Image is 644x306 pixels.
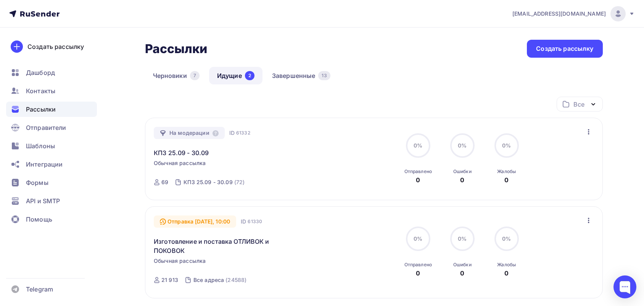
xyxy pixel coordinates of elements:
div: Жалобы [497,168,516,175]
span: 0% [414,142,422,149]
div: Ошибки [453,168,472,175]
div: Отправлено [404,168,432,175]
span: 0% [502,142,511,149]
div: 13 [318,71,330,80]
div: 0 [460,175,464,185]
span: 0% [458,142,467,149]
span: Обычная рассылка [154,159,206,167]
div: 0 [460,269,464,278]
div: КПЗ 25.09 - 30.09 [184,178,232,186]
div: 0 [416,269,420,278]
span: 61330 [248,218,262,225]
div: 7 [190,71,200,80]
span: Контакты [26,86,55,96]
a: Рассылки [6,102,97,117]
h2: Рассылки [145,41,208,57]
a: Контакты [6,83,97,99]
span: Помощь [26,215,52,224]
span: API и SMTP [26,196,60,206]
a: Шаблоны [6,138,97,154]
a: Завершенные13 [264,67,338,84]
div: 0 [504,175,509,185]
div: 21 913 [161,276,178,284]
div: Все [573,100,584,109]
a: КПЗ 25.09 - 30.09 (72) [183,176,245,188]
div: 2 [245,71,254,80]
div: На модерации [154,127,225,139]
a: КПЗ 25.09 - 30.09 [154,148,209,157]
span: Интеграции [26,160,63,169]
span: 0% [458,235,467,242]
div: 0 [416,175,420,185]
div: Отправлено [404,262,432,268]
span: ID [229,129,235,137]
a: Изготовление и поставка ОТЛИВОК и ПОКОВОК [154,237,285,255]
span: Обычная рассылка [154,257,206,265]
span: 0% [502,235,511,242]
span: Формы [26,178,48,187]
div: (24588) [225,276,246,284]
a: Черновики7 [145,67,208,84]
span: 0% [414,235,422,242]
a: Дашборд [6,65,97,80]
div: Жалобы [497,262,516,268]
div: Все адреса [193,276,224,284]
span: Дашборд [26,68,55,77]
div: 0 [504,269,509,278]
div: (72) [234,178,245,186]
span: [EMAIL_ADDRESS][DOMAIN_NAME] [512,10,606,18]
span: Рассылки [26,105,56,114]
a: Идущие2 [209,67,262,84]
div: Создать рассылку [536,44,593,53]
span: 61332 [236,129,250,137]
span: Отправители [26,123,66,132]
div: Создать рассылку [27,42,84,51]
button: Все [557,97,603,112]
a: Формы [6,175,97,190]
a: Отправители [6,120,97,135]
a: Все адреса (24588) [193,274,247,286]
span: ID [241,218,246,225]
div: Отправка [DATE], 10:00 [154,215,236,228]
div: 69 [161,178,168,186]
span: Шаблоны [26,141,55,151]
span: Telegram [26,285,53,294]
a: [EMAIL_ADDRESS][DOMAIN_NAME] [512,6,635,21]
div: Ошибки [453,262,472,268]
